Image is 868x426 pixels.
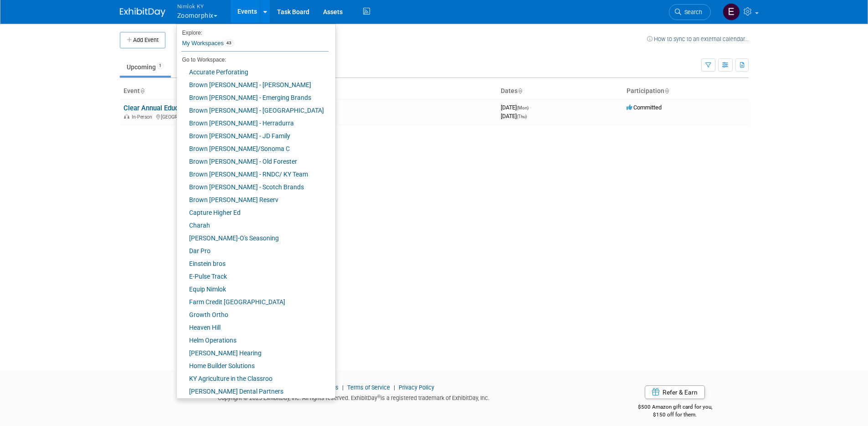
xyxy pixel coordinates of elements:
a: [PERSON_NAME]-O's Seasoning [177,232,329,244]
a: Einstein bros [177,257,329,270]
a: Brown [PERSON_NAME] - [PERSON_NAME] [177,78,329,91]
th: Event [120,83,497,99]
a: Home Builder Solutions [177,359,329,372]
a: [PERSON_NAME] Hearing [177,347,329,359]
span: (Thu) [517,114,527,119]
div: $150 off for them. [601,411,749,419]
span: (Mon) [517,105,529,110]
th: Participation [623,83,749,99]
span: [DATE] [501,113,527,119]
a: Heaven Hill [177,321,329,334]
img: ExhibitDay [120,8,165,17]
a: Brown [PERSON_NAME] - RNDC/ KY Team [177,168,329,181]
a: [PERSON_NAME] Dental Partners [177,385,329,398]
div: [GEOGRAPHIC_DATA], [GEOGRAPHIC_DATA] [123,113,493,120]
div: $500 Amazon gift card for you, [601,397,749,418]
a: Upcoming1 [120,58,171,76]
li: Go to Workspace: [177,54,329,66]
a: Privacy Policy [399,384,434,391]
a: Farm Credit [GEOGRAPHIC_DATA] [177,296,329,308]
a: Refer & Earn [645,385,705,399]
span: Nimlok KY [177,1,217,11]
a: Brown [PERSON_NAME] - Emerging Brands [177,91,329,104]
a: Brown [PERSON_NAME] - JD Family [177,130,329,142]
a: Dar Pro [177,244,329,257]
a: Helm Operations [177,334,329,347]
a: Sort by Event Name [140,87,144,94]
a: Brown [PERSON_NAME] - Herradurra [177,117,329,130]
a: E-Pulse Track [177,270,329,283]
a: Brown [PERSON_NAME]/Sonoma C [177,142,329,155]
span: 1 [156,62,164,69]
img: In-Person Event [124,114,129,119]
span: | [391,384,397,391]
span: Search [681,9,702,16]
span: | [340,384,346,391]
a: Brown [PERSON_NAME] - Scotch Brands [177,181,329,193]
span: Committed [627,104,662,111]
a: Growth Ortho [177,308,329,321]
th: Dates [497,83,623,99]
a: Sort by Participation Type [664,87,669,94]
a: My Workspaces43 [181,36,329,51]
a: Search [669,4,711,20]
a: Terms of Service [347,384,390,391]
button: Add Event [120,32,165,48]
span: - [530,104,531,111]
a: Capture Higher Ed [177,206,329,219]
a: Past3 [173,58,208,76]
a: NASPO [177,398,329,410]
div: Copyright © 2025 ExhibitDay, Inc. All rights reserved. ExhibitDay is a registered trademark of Ex... [120,392,588,402]
a: KY Agriculture in the Classroo [177,372,329,385]
span: 43 [224,39,234,47]
span: In-Person [132,114,155,120]
sup: ® [377,394,380,399]
li: Explore: [177,27,329,36]
a: Sort by Start Date [518,87,522,94]
a: Accurate Perforating [177,66,329,78]
a: Clear Annual Education Conference #2558296 [123,104,262,112]
a: Brown [PERSON_NAME] Reserv [177,193,329,206]
span: [DATE] [501,104,531,111]
a: How to sync to an external calendar... [647,36,749,42]
a: Brown [PERSON_NAME] - Old Forester [177,155,329,168]
a: Equip Nimlok [177,283,329,296]
a: Brown [PERSON_NAME] - [GEOGRAPHIC_DATA] [177,104,329,117]
img: Elizabeth Griffin [723,3,740,21]
a: Charah [177,219,329,232]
